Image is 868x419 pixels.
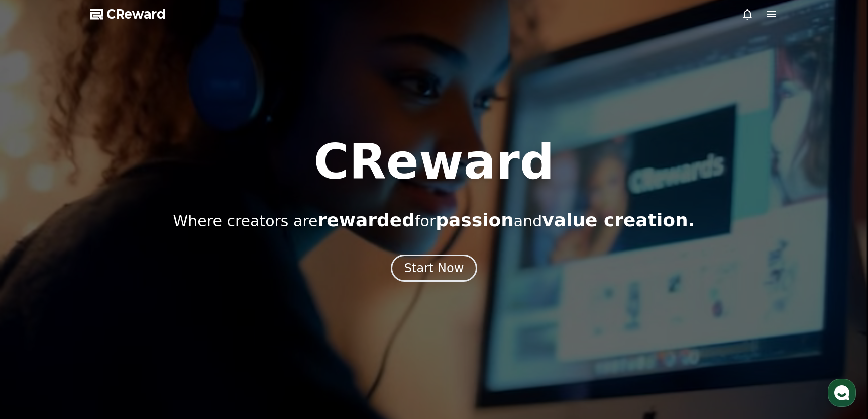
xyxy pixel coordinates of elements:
[436,210,514,230] span: passion
[106,6,166,22] span: CReward
[391,255,478,282] button: Start Now
[83,334,113,343] span: Messages
[3,319,66,344] a: Home
[404,260,464,276] div: Start Now
[130,319,193,344] a: Settings
[391,265,478,274] a: Start Now
[313,138,554,186] h1: CReward
[149,334,173,342] span: Settings
[66,319,130,344] a: Messages
[318,210,415,230] span: rewarded
[542,210,695,230] span: value creation.
[90,6,166,22] a: CReward
[26,334,43,342] span: Home
[173,210,695,230] p: Where creators are for and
